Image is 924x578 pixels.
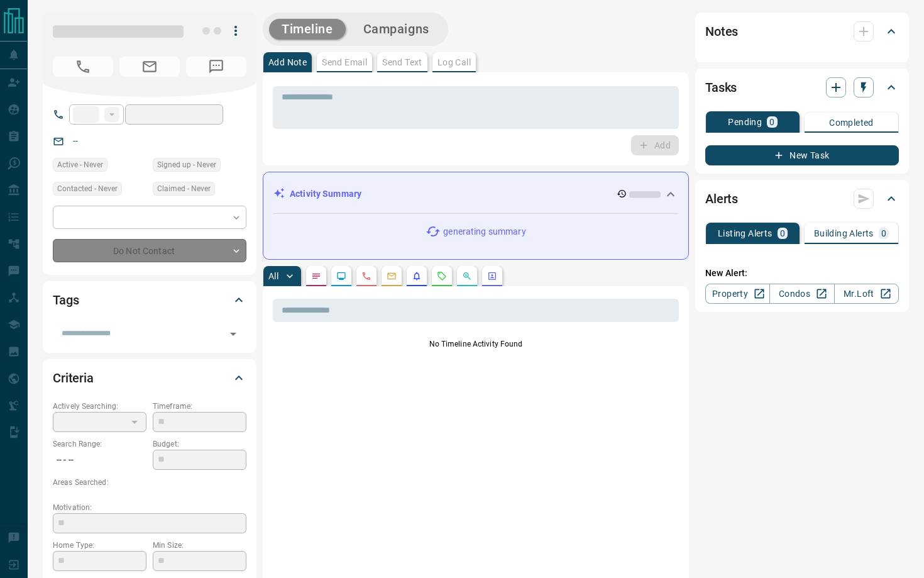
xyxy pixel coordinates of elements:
[351,19,442,40] button: Campaigns
[53,502,246,513] p: Motivation:
[412,271,422,281] svg: Listing Alerts
[224,325,242,343] button: Open
[153,401,246,412] p: Timeframe:
[73,136,78,146] a: --
[157,182,211,195] span: Claimed - Never
[705,21,738,42] h2: Notes
[361,271,371,281] svg: Calls
[53,239,246,262] div: Do Not Contact
[705,16,899,47] div: Notes
[443,225,525,238] p: generating summary
[53,450,146,470] p: -- - --
[273,182,678,206] div: Activity Summary
[273,338,679,350] p: No Timeline Activity Found
[153,438,246,450] p: Budget:
[705,189,738,209] h2: Alerts
[53,401,146,412] p: Actively Searching:
[881,229,886,238] p: 0
[387,271,397,281] svg: Emails
[53,477,246,488] p: Areas Searched:
[269,19,346,40] button: Timeline
[728,118,762,126] p: Pending
[705,284,770,304] a: Property
[53,368,94,388] h2: Criteria
[53,438,146,450] p: Search Range:
[53,540,146,551] p: Home Type:
[290,187,361,201] p: Activity Summary
[705,267,899,280] p: New Alert:
[718,229,773,238] p: Listing Alerts
[336,271,346,281] svg: Lead Browsing Activity
[705,72,899,103] div: Tasks
[153,540,246,551] p: Min Size:
[53,57,113,77] span: No Number
[186,57,246,77] span: No Number
[780,229,785,238] p: 0
[437,271,447,281] svg: Requests
[769,118,774,126] p: 0
[814,229,874,238] p: Building Alerts
[57,182,118,195] span: Contacted - Never
[53,290,79,310] h2: Tags
[119,57,180,77] span: No Email
[705,184,899,214] div: Alerts
[268,272,278,281] p: All
[829,118,874,127] p: Completed
[462,271,472,281] svg: Opportunities
[311,271,321,281] svg: Notes
[268,58,307,67] p: Add Note
[53,285,246,315] div: Tags
[705,77,737,97] h2: Tasks
[705,145,899,165] button: New Task
[53,363,246,393] div: Criteria
[487,271,497,281] svg: Agent Actions
[157,158,216,171] span: Signed up - Never
[769,284,834,304] a: Condos
[57,158,103,171] span: Active - Never
[834,284,899,304] a: Mr.Loft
